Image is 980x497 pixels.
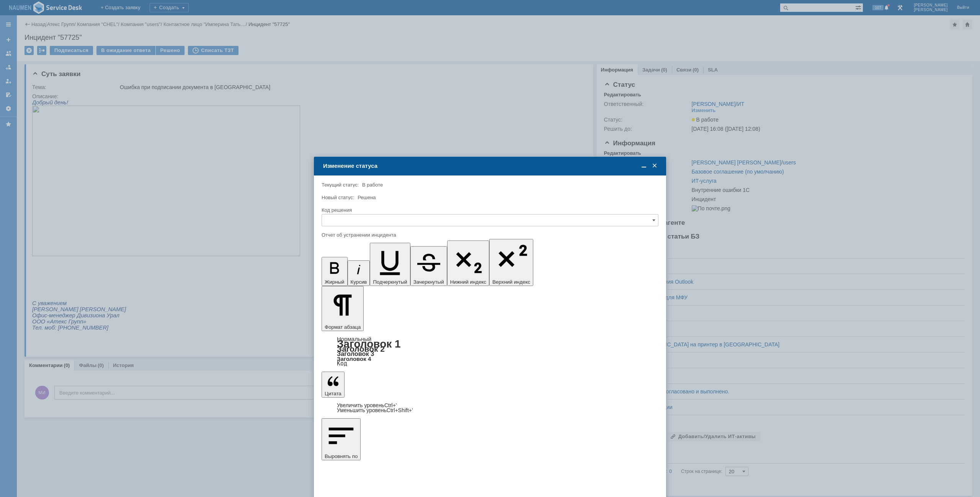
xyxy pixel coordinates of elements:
[387,407,413,413] span: Ctrl+Shift+'
[413,279,444,285] span: Зачеркнутый
[651,162,658,169] span: Закрыть
[337,344,385,353] a: Заголовок 2
[322,208,657,213] div: Код решения
[322,232,657,237] div: Отчет об устранении инцидента
[322,336,658,366] div: Формат абзаца
[362,182,383,188] span: В работе
[447,240,490,286] button: Нижний индекс
[337,356,371,362] a: Заголовок 4
[351,279,367,285] span: Курсив
[322,257,348,286] button: Жирный
[370,243,410,286] button: Подчеркнутый
[489,239,533,286] button: Верхний индекс
[323,162,658,169] div: Изменение статуса
[337,407,413,413] a: Decrease
[322,182,359,188] label: Текущий статус:
[492,279,530,285] span: Верхний индекс
[384,402,397,408] span: Ctrl+'
[322,372,345,398] button: Цитата
[337,350,374,357] a: Заголовок 3
[410,246,447,286] button: Зачеркнутый
[358,195,376,200] span: Решена
[322,195,354,200] label: Новый статус:
[322,403,658,413] div: Цитата
[640,162,648,169] span: Свернуть (Ctrl + M)
[322,286,364,331] button: Формат абзаца
[337,402,397,408] a: Increase
[348,260,370,286] button: Курсив
[337,336,371,342] a: Нормальный
[322,418,361,460] button: Выровнять по
[450,279,487,285] span: Нижний индекс
[325,279,345,285] span: Жирный
[325,453,358,459] span: Выровнять по
[325,391,341,396] span: Цитата
[373,279,407,285] span: Подчеркнутый
[337,360,347,367] a: Код
[337,338,401,350] a: Заголовок 1
[325,324,361,330] span: Формат абзаца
